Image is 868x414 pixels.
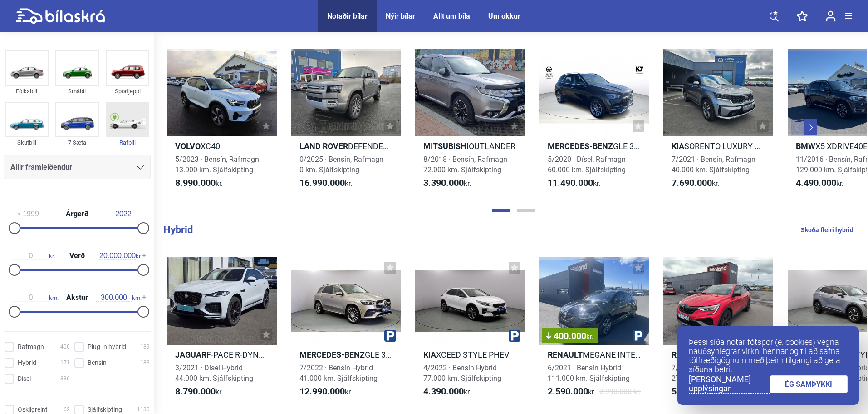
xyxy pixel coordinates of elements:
a: Mercedes-BenzGLE 350 E 4MATIC POWER7/2022 · Bensín Hybrid41.000 km. Sjálfskipting12.990.000kr. [291,252,401,410]
span: 7/2023 · Bensín Hybrid 27.000 km. Sjálfskipting [672,364,750,383]
a: RenaultARKANA E-TECH7/2023 · Bensín Hybrid27.000 km. Sjálfskipting5.290.000kr. [663,252,773,410]
b: Kia [672,141,684,151]
span: 0/2025 · Bensín, Rafmagn 0 km. Sjálfskipting [299,155,383,174]
h2: DEFENDER P400 XS EDITION [291,141,401,151]
b: 3.390.000 [423,177,464,188]
a: Mercedes-BenzGLE 350 DE 4MATIC POWER5/2020 · Dísel, Rafmagn60.000 km. Sjálfskipting11.490.000kr. [539,49,649,197]
h2: OUTLANDER [415,141,525,151]
button: Page 2 [517,209,535,212]
span: 5/2023 · Bensín, Rafmagn 13.000 km. Sjálfskipting [175,155,259,174]
b: Mitsubishi [423,141,469,151]
span: kr. [548,386,595,397]
h2: F-PACE R-DYNAMIC HYBRID [167,349,277,360]
b: BMW [796,141,815,151]
div: Fólksbíll [5,86,49,96]
span: 189 [140,342,150,352]
b: Mercedes-Benz [299,350,365,359]
a: ÉG SAMÞYKKI [770,375,848,393]
span: kr. [423,178,471,189]
h2: GLE 350 DE 4MATIC POWER [539,141,649,151]
a: Nýir bílar [386,12,415,20]
span: kr. [586,332,593,341]
span: kr. [299,178,352,189]
span: Árgerð [64,210,91,218]
b: Hybrid [163,224,193,235]
span: kr. [13,252,55,260]
span: kr. [423,386,471,397]
b: Renault [548,350,583,359]
span: kr. [672,178,719,189]
a: Land RoverDEFENDER P400 XS EDITION0/2025 · Bensín, Rafmagn0 km. Sjálfskipting16.990.000kr. [291,49,401,197]
h2: ARKANA E-TECH [663,349,773,360]
span: 4/2022 · Bensín Hybrid 77.000 km. Sjálfskipting [423,364,501,383]
span: km. [96,294,142,302]
span: kr. [548,178,600,189]
span: kr. [175,178,223,189]
button: Page 1 [492,209,510,212]
h2: MEGANE INTENS PHEV [539,349,649,360]
button: Previous [791,119,804,135]
span: kr. [299,386,352,397]
div: Skutbíll [5,137,49,148]
span: Dísel [18,374,31,384]
button: Next [804,119,817,135]
span: 8/2018 · Bensín, Rafmagn 72.000 km. Sjálfskipting [423,155,507,174]
p: Þessi síða notar fótspor (e. cookies) vegna nauðsynlegrar virkni hennar og til að safna tölfræðig... [689,338,848,374]
a: VolvoXC405/2023 · Bensín, Rafmagn13.000 km. Sjálfskipting8.990.000kr. [167,49,277,197]
span: km. [13,294,59,302]
a: Um okkur [488,12,520,20]
div: Rafbíll [106,137,149,148]
span: Bensín [88,358,107,368]
a: Allt um bíla [433,12,470,20]
a: Notaðir bílar [327,12,368,20]
a: KiaXCEED STYLE PHEV4/2022 · Bensín Hybrid77.000 km. Sjálfskipting4.390.000kr. [415,252,525,410]
b: Mercedes-Benz [548,141,613,151]
b: 5.290.000 [672,386,712,397]
h2: SORENTO LUXURY PHEV [663,141,773,151]
b: 16.990.000 [299,177,345,188]
h2: XCEED STYLE PHEV [415,349,525,360]
span: 400 [60,342,70,352]
a: JaguarF-PACE R-DYNAMIC HYBRID3/2021 · Dísel Hybrid44.000 km. Sjálfskipting8.790.000kr. [167,252,277,410]
span: Allir framleiðendur [10,161,72,174]
span: 2.990.000 kr. [599,386,641,397]
span: kr. [796,178,843,189]
span: 6/2021 · Bensín Hybrid 111.000 km. Sjálfskipting [548,364,630,383]
b: Kia [423,350,436,359]
h2: GLE 350 E 4MATIC POWER [291,349,401,360]
b: 4.390.000 [423,386,464,397]
span: kr. [672,386,719,397]
span: 3/2021 · Dísel Hybrid 44.000 km. Sjálfskipting [175,364,253,383]
span: 183 [140,358,150,368]
a: 400.000kr.RenaultMEGANE INTENS PHEV6/2021 · Bensín Hybrid111.000 km. Sjálfskipting2.590.000kr.2.9... [539,252,649,410]
div: 7 Sæta [55,137,99,148]
div: Sportjeppi [106,86,149,96]
a: Skoða fleiri hybrid [801,224,853,236]
span: 336 [60,374,70,384]
div: Smábíl [55,86,99,96]
span: Verð [67,252,87,259]
span: kr. [175,386,223,397]
b: 11.490.000 [548,177,593,188]
a: MitsubishiOUTLANDER8/2018 · Bensín, Rafmagn72.000 km. Sjálfskipting3.390.000kr. [415,49,525,197]
b: Land Rover [299,141,348,151]
span: 171 [60,358,70,368]
span: 7/2022 · Bensín Hybrid 41.000 km. Sjálfskipting [299,364,378,383]
a: KiaSORENTO LUXURY PHEV7/2021 · Bensín, Rafmagn40.000 km. Sjálfskipting7.690.000kr. [663,49,773,197]
span: 400.000 [546,331,593,340]
img: user-login.svg [826,10,836,22]
a: [PERSON_NAME] upplýsingar [689,375,770,394]
span: Plug-in hybrid [88,342,126,352]
b: 4.490.000 [796,177,836,188]
span: kr. [99,252,142,260]
b: Volvo [175,141,201,151]
b: 12.990.000 [299,386,345,397]
span: 7/2021 · Bensín, Rafmagn 40.000 km. Sjálfskipting [672,155,755,174]
b: 7.690.000 [672,177,712,188]
span: Hybrid [18,358,36,368]
span: 5/2020 · Dísel, Rafmagn 60.000 km. Sjálfskipting [548,155,626,174]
